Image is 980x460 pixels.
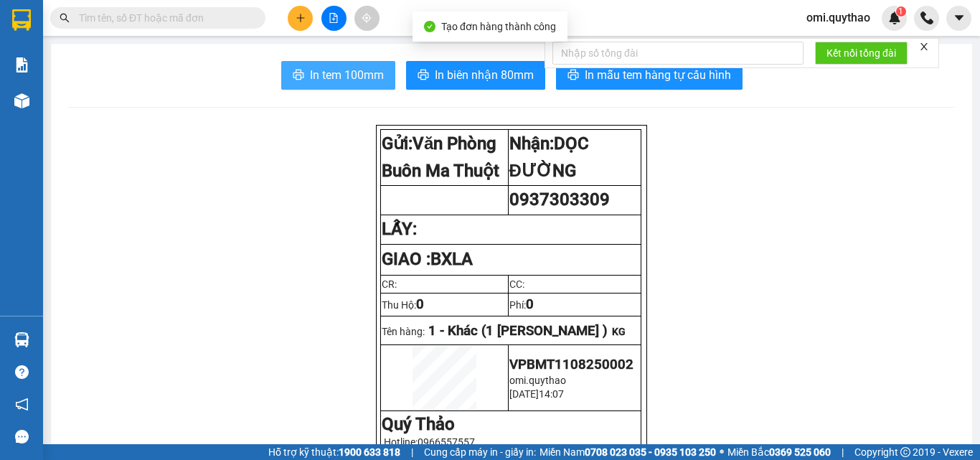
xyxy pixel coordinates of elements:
span: file-add [329,13,339,23]
span: [DATE] [509,388,539,400]
span: Hỗ trợ kỹ thuật: [268,444,400,460]
img: logo-vxr [12,9,31,31]
span: Văn Phòng Buôn Ma Thuột [382,133,499,181]
span: question-circle [15,365,29,379]
span: close [919,42,929,52]
strong: 0369 525 060 [769,446,831,458]
img: icon-new-feature [888,11,901,24]
td: CC: [508,275,641,293]
span: KG [612,326,626,337]
strong: 0708 023 035 - 0935 103 250 [585,446,716,458]
span: Cung cấp máy in - giấy in: [424,444,536,460]
button: Kết nối tổng đài [815,42,908,65]
button: plus [288,6,313,31]
span: Miền Nam [540,444,716,460]
span: printer [293,69,304,83]
sup: 1 [896,6,906,17]
span: 0 [416,296,424,312]
span: notification [15,398,29,411]
span: | [842,444,844,460]
strong: Nhận: [509,133,589,181]
strong: 1900 633 818 [339,446,400,458]
span: Tạo đơn hàng thành công [441,21,556,32]
input: Tìm tên, số ĐT hoặc mã đơn [79,10,248,26]
span: caret-down [953,11,966,24]
strong: Gửi: [382,133,499,181]
td: Thu Hộ: [381,293,509,316]
strong: GIAO : [382,249,473,269]
span: In mẫu tem hàng tự cấu hình [585,66,731,84]
span: 14:07 [539,388,564,400]
span: printer [567,69,579,83]
strong: Quý Thảo [382,414,455,434]
span: 0 [526,296,534,312]
span: omi.quythao [509,375,566,386]
span: search [60,13,70,23]
span: In tem 100mm [310,66,384,84]
span: Hotline: [384,436,475,448]
span: check-circle [424,21,435,32]
span: BXLA [430,249,473,269]
span: aim [362,13,372,23]
button: printerIn biên nhận 80mm [406,61,545,90]
button: caret-down [946,6,971,31]
span: 1 [898,6,903,17]
strong: LẤY: [382,219,417,239]
input: Nhập số tổng đài [552,42,804,65]
td: Phí: [508,293,641,316]
img: solution-icon [14,57,29,72]
span: message [15,430,29,443]
img: warehouse-icon [14,93,29,108]
img: phone-icon [920,11,933,24]
span: | [411,444,413,460]
button: printerIn mẫu tem hàng tự cấu hình [556,61,743,90]
span: 0937303309 [509,189,610,210]
button: printerIn tem 100mm [281,61,395,90]
button: aim [354,6,380,31]
span: copyright [900,447,910,457]
span: 0966557557 [418,436,475,448]
p: Tên hàng: [382,323,640,339]
span: ⚪️ [720,449,724,455]
span: Kết nối tổng đài [826,45,896,61]
span: DỌC ĐƯỜNG [509,133,589,181]
td: CR: [381,275,509,293]
span: printer [418,69,429,83]
span: plus [296,13,306,23]
img: warehouse-icon [14,332,29,347]
span: In biên nhận 80mm [435,66,534,84]
span: VPBMT1108250002 [509,357,633,372]
span: omi.quythao [795,9,882,27]
button: file-add [321,6,347,31]
span: Miền Bắc [727,444,831,460]
span: 1 - Khác (1 [PERSON_NAME] ) [428,323,608,339]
